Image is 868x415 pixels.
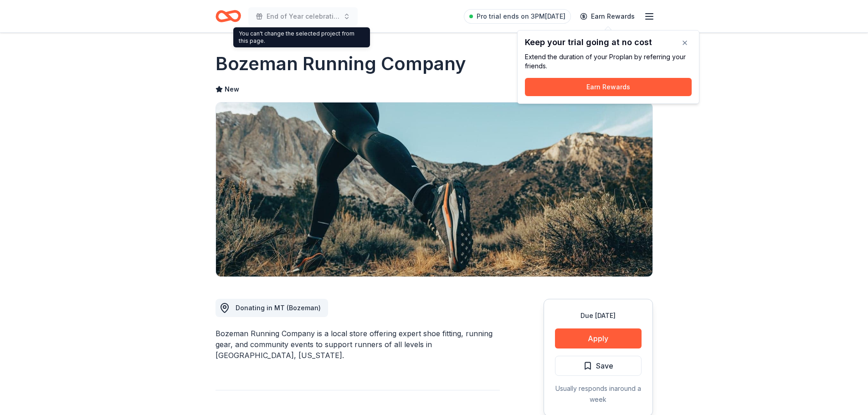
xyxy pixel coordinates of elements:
img: Image for Bozeman Running Company [216,102,652,277]
div: You can't change the selected project from this page. [233,27,370,47]
button: End of Year celebration [248,7,358,26]
span: Pro trial ends on 3PM[DATE] [477,11,565,22]
div: Extend the duration of your Pro plan by referring your friends. [525,52,692,71]
span: New [225,84,239,95]
div: Due [DATE] [555,310,642,321]
a: Earn Rewards [575,8,640,25]
h1: Bozeman Running Company [216,51,466,77]
span: Donating in MT (Bozeman) [236,304,321,312]
a: Pro trial ends on 3PM[DATE] [464,9,571,24]
div: Bozeman Running Company is a local store offering expert shoe fitting, running gear, and communit... [216,328,500,361]
button: Save [555,356,642,376]
span: Save [596,360,613,372]
div: Keep your trial going at no cost [525,38,692,47]
span: End of Year celebration [267,11,339,22]
div: Usually responds in around a week [555,383,642,405]
button: Earn Rewards [525,78,692,96]
a: Home [216,5,241,27]
button: Apply [555,328,642,348]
